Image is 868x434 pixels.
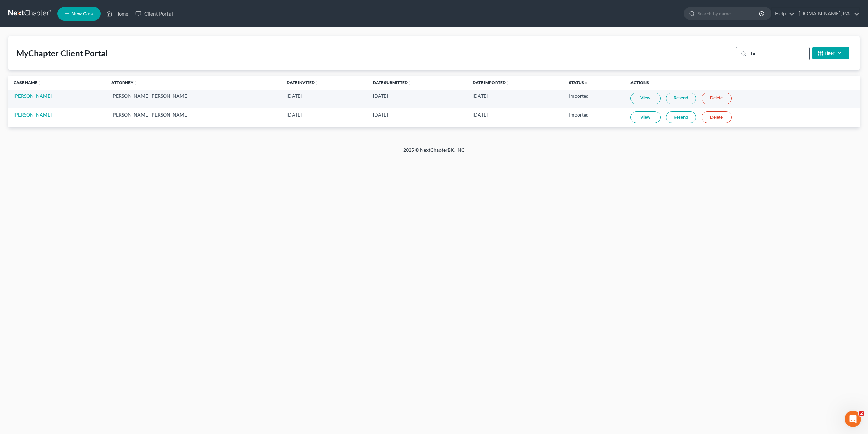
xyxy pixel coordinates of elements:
td: Imported [564,90,625,108]
i: unfold_more [506,81,510,85]
a: [PERSON_NAME] [14,112,52,118]
i: unfold_more [133,81,137,85]
div: 2025 © NextChapterBK, INC [239,147,629,159]
div: MyChapter Client Portal [16,48,108,59]
span: [DATE] [373,112,388,118]
span: [DATE] [373,93,388,99]
i: unfold_more [315,81,319,85]
a: Date Invitedunfold_more [287,80,319,85]
a: Date Submittedunfold_more [373,80,412,85]
a: [DOMAIN_NAME], P.A. [795,8,859,20]
span: New Case [71,11,94,16]
button: Filter [812,47,849,59]
a: Delete [702,93,732,104]
a: Home [103,8,132,20]
th: Actions [625,76,860,90]
i: unfold_more [408,81,412,85]
i: unfold_more [37,81,41,85]
a: View [630,93,661,104]
a: [PERSON_NAME] [14,93,52,99]
a: Resend [666,93,696,104]
span: [DATE] [287,112,302,118]
span: [DATE] [473,93,488,99]
a: Client Portal [132,8,176,20]
span: [DATE] [473,112,488,118]
a: Help [772,8,795,20]
td: Imported [564,108,625,127]
a: Resend [666,111,696,123]
a: Date Importedunfold_more [473,80,510,85]
input: Search... [749,47,809,60]
input: Search by name... [697,7,760,20]
a: View [630,111,661,123]
a: Statusunfold_more [569,80,588,85]
i: unfold_more [584,81,588,85]
span: [DATE] [287,93,302,99]
td: [PERSON_NAME] [PERSON_NAME] [106,108,282,127]
span: 2 [859,411,864,416]
a: Case Nameunfold_more [14,80,41,85]
a: Delete [702,111,732,123]
a: Attorneyunfold_more [111,80,137,85]
td: [PERSON_NAME] [PERSON_NAME] [106,90,282,108]
iframe: Intercom live chat [845,411,861,427]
